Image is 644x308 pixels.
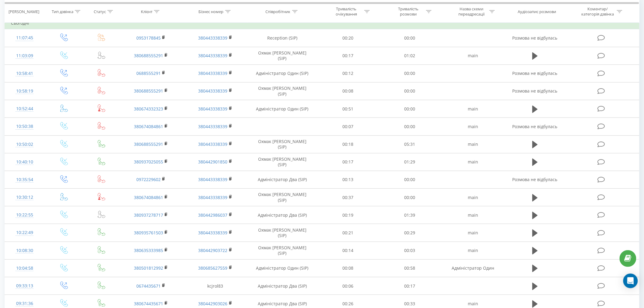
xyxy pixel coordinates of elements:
[317,82,379,100] td: 00:08
[247,224,317,242] td: Охмак [PERSON_NAME] (SIP)
[141,9,152,14] div: Клієнт
[317,100,379,118] td: 00:51
[134,106,163,112] a: 380674332323
[11,227,38,239] div: 10:22:49
[198,247,228,253] a: 380442903722
[247,206,317,224] td: Адміністратор Два (SIP)
[198,124,228,129] a: 380443338339
[198,230,228,236] a: 380443338339
[11,50,38,62] div: 11:03:09
[247,47,317,65] td: Охмак [PERSON_NAME] (SIP)
[317,189,379,206] td: 00:37
[11,121,38,132] div: 10:50:38
[247,153,317,171] td: Охмак [PERSON_NAME] (SIP)
[136,35,161,41] a: 0953178845
[441,135,506,153] td: main
[134,124,163,129] a: 380674084861
[441,224,506,242] td: main
[379,82,441,100] td: 00:00
[379,118,441,135] td: 00:00
[513,35,558,41] span: Розмова не відбулась
[317,206,379,224] td: 00:19
[11,85,38,97] div: 10:58:19
[11,245,38,257] div: 10:08:30
[134,230,163,236] a: 380935761503
[317,259,379,277] td: 00:08
[94,9,106,14] div: Статус
[134,141,163,147] a: 380688555291
[455,6,488,17] div: Назва схеми переадресації
[11,174,38,186] div: 10:35:54
[134,212,163,218] a: 380937278717
[198,194,228,200] a: 380443338339
[441,242,506,259] td: main
[247,242,317,259] td: Охмак [PERSON_NAME] (SIP)
[317,277,379,295] td: 00:06
[317,118,379,135] td: 00:07
[198,88,228,94] a: 380443338339
[379,100,441,118] td: 00:00
[11,156,38,168] div: 10:40:10
[134,265,163,271] a: 380501812992
[317,135,379,153] td: 00:18
[52,9,73,14] div: Тип дзвінка
[198,159,228,165] a: 380442901850
[317,242,379,259] td: 00:14
[379,242,441,259] td: 00:03
[379,189,441,206] td: 00:00
[441,189,506,206] td: main
[379,224,441,242] td: 00:29
[379,277,441,295] td: 00:17
[247,82,317,100] td: Охмак [PERSON_NAME] (SIP)
[580,6,615,17] div: Коментар/категорія дзвінка
[317,65,379,82] td: 00:12
[247,65,317,82] td: Адміністратор Один (SIP)
[11,32,38,44] div: 11:07:45
[134,88,163,94] a: 380688555291
[11,68,38,79] div: 10:58:41
[11,209,38,221] div: 10:22:55
[136,283,161,289] a: 0674435671
[513,124,558,129] span: Розмова не відбулась
[441,47,506,65] td: main
[317,29,379,47] td: 00:20
[247,259,317,277] td: Адміністратор Один (SIP)
[247,189,317,206] td: Охмак [PERSON_NAME] (SIP)
[198,301,228,306] a: 380442903026
[11,103,38,115] div: 10:52:44
[513,177,558,182] span: Розмова не відбулась
[247,100,317,118] td: Адміністратор Один (SIP)
[441,259,506,277] td: Адміністратор Один
[11,191,38,203] div: 10:30:12
[247,29,317,47] td: Reception (SIP)
[623,274,638,288] div: Open Intercom Messenger
[198,70,228,76] a: 380443338339
[11,262,38,274] div: 10:04:58
[134,247,163,253] a: 380635333985
[513,70,558,76] span: Розмова не відбулась
[317,47,379,65] td: 00:17
[11,280,38,292] div: 09:33:13
[513,88,558,94] span: Розмова не відбулась
[379,65,441,82] td: 00:00
[199,9,224,14] div: Бізнес номер
[317,153,379,171] td: 00:17
[134,301,163,306] a: 380674435671
[136,177,161,182] a: 0972229602
[183,277,248,295] td: kcjrol83
[379,171,441,188] td: 00:00
[379,206,441,224] td: 01:39
[198,265,228,271] a: 380685627559
[441,118,506,135] td: main
[379,259,441,277] td: 00:58
[379,153,441,171] td: 01:29
[198,35,228,41] a: 380443338339
[11,138,38,150] div: 10:50:02
[198,141,228,147] a: 380443338339
[198,212,228,218] a: 380442986037
[392,6,425,17] div: Тривалість розмови
[441,153,506,171] td: main
[136,70,161,76] a: 0688555291
[198,177,228,182] a: 380443338339
[317,224,379,242] td: 00:21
